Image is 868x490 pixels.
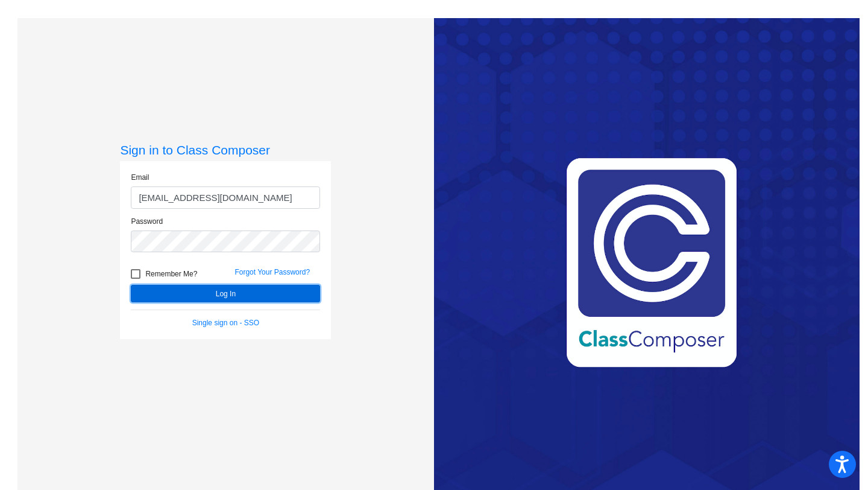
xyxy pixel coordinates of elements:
h3: Sign in to Class Composer [120,142,331,157]
label: Email [131,172,149,183]
span: Remember Me? [145,267,197,281]
label: Password [131,216,163,227]
button: Log In [131,285,320,302]
a: Forgot Your Password? [234,268,310,276]
a: Single sign on - SSO [192,319,259,327]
